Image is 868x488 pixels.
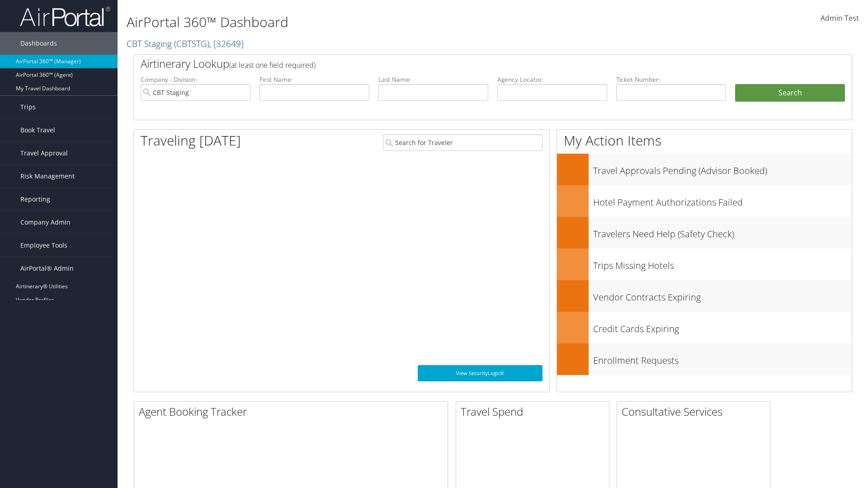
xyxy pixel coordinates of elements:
label: Agency Locator: [497,75,607,84]
h2: Travel Spend [461,404,609,419]
img: airportal-logo.png [20,6,110,27]
input: Search for Traveler [383,134,542,151]
h3: Travelers Need Help (Safety Check) [593,223,852,240]
span: Risk Management [20,165,75,188]
span: AirPortal® Admin [20,257,74,280]
span: (at least one field required) [229,60,316,70]
h1: Traveling [DATE] [141,131,241,150]
h1: AirPortal 360™ Dashboard [127,13,615,32]
a: CBT Staging [127,38,244,50]
a: Vendor Contracts Expiring [557,280,852,312]
span: , [ 32649 ] [209,38,244,50]
span: Admin Test [821,13,859,23]
h3: Credit Cards Expiring [593,318,852,335]
span: Book Travel [20,119,55,141]
label: Ticket Number: [616,75,726,84]
span: Company Admin [20,211,71,234]
a: Enrollment Requests [557,343,852,375]
h2: Consultative Services [622,404,770,419]
h3: Travel Approvals Pending (Advisor Booked) [593,160,852,177]
a: Trips Missing Hotels [557,249,852,280]
span: Employee Tools [20,234,67,257]
a: Admin Test [821,5,859,33]
h1: My Action Items [557,131,852,150]
a: Hotel Payment Authorizations Failed [557,185,852,217]
span: Trips [20,96,36,118]
a: Travelers Need Help (Safety Check) [557,217,852,249]
a: Credit Cards Expiring [557,312,852,343]
h2: Agent Booking Tracker [139,404,448,419]
a: View SecurityLogic® [418,365,542,381]
h3: Hotel Payment Authorizations Failed [593,192,852,209]
label: Last Name: [378,75,488,84]
h3: Trips Missing Hotels [593,255,852,272]
span: ( CBTSTG ) [174,38,209,50]
label: First Name: [259,75,369,84]
span: Travel Approval [20,142,68,164]
h2: Airtinerary Lookup [141,56,785,71]
button: Search [735,84,845,102]
h3: Enrollment Requests [593,350,852,367]
h3: Vendor Contracts Expiring [593,286,852,304]
label: Company - Division: [141,75,250,84]
span: Dashboards [20,32,57,55]
span: Reporting [20,188,50,211]
a: Travel Approvals Pending (Advisor Booked) [557,154,852,185]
